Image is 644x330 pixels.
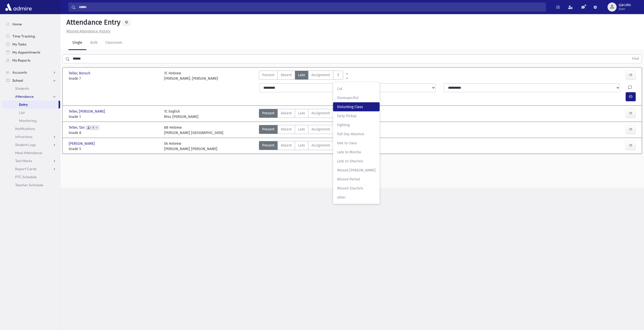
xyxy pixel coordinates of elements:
[12,34,35,38] span: Time Tracking
[64,18,120,27] h5: Attendance Entry
[2,20,60,28] a: Home
[2,165,60,173] a: Report Cards
[298,127,305,132] span: Late
[15,86,29,91] span: Students
[2,117,60,125] a: Monitoring
[259,141,343,152] div: AttTypes
[2,157,60,165] a: Test Marks
[337,186,376,191] span: Missed Shachris
[337,150,376,155] span: Late to Mincha
[262,72,274,78] span: Present
[164,125,223,135] div: 8B Hebrew [PERSON_NAME] [GEOGRAPHIC_DATA]
[2,68,60,76] a: Accounts
[2,133,60,141] a: Infractions
[311,143,330,148] span: Assignment
[337,86,376,91] span: Cut
[337,159,376,164] span: Late to Shachris
[298,143,305,148] span: Late
[12,58,30,63] span: My Reports
[337,95,376,101] span: Disrespectful
[2,40,60,48] a: My Tasks
[69,141,96,146] span: [PERSON_NAME]
[15,183,43,187] span: Teacher Schedule
[69,146,159,152] span: Grade 5
[337,168,376,173] span: Missed [PERSON_NAME]
[337,113,376,119] span: Early Pickup
[619,7,631,11] span: User
[259,109,343,119] div: AttTypes
[69,71,91,76] span: Teller, Boruch
[2,109,60,117] a: List
[76,3,546,12] input: Search
[92,126,95,129] span: 1
[262,111,274,116] span: Present
[2,173,60,181] a: PTC Schedule
[69,114,159,119] span: Grade 1
[337,195,376,200] span: other
[164,71,218,81] div: 7C Hebrew [PERSON_NAME]. [PERSON_NAME]
[12,50,40,55] span: My Appointments
[66,29,110,33] u: Missing Attendance History
[15,167,36,171] span: Report Cards
[337,177,376,182] span: Missed Period
[281,72,292,78] span: Absent
[12,78,23,83] span: School
[19,102,28,107] span: Entry
[298,111,305,116] span: Late
[259,125,343,135] div: AttTypes
[12,70,27,75] span: Accounts
[2,101,59,109] a: Entry
[281,127,292,132] span: Absent
[2,32,60,40] a: Time Tracking
[68,36,86,50] a: Single
[337,140,376,146] span: late to class
[2,125,60,133] a: Notifications
[2,92,60,101] a: Attendance
[298,72,305,78] span: Late
[69,109,106,114] span: Teller, [PERSON_NAME]
[337,104,376,110] span: Disturbing Class
[19,110,25,115] span: List
[311,127,330,132] span: Assignment
[19,118,36,123] span: Monitoring
[12,42,26,46] span: My Tasks
[15,143,36,147] span: Student Logs
[281,143,292,148] span: Absent
[2,141,60,149] a: Student Logs
[164,109,198,119] div: 1C English Miss [PERSON_NAME]
[68,182,636,188] div: © 2025 -
[15,126,35,131] span: Notifications
[259,71,343,81] div: AttTypes
[311,111,330,116] span: Assignment
[64,29,110,33] a: Missing Attendance History
[2,48,60,56] a: My Appointments
[629,55,642,63] button: Find
[2,76,60,84] a: School
[69,125,86,130] span: Teller, Tzvi
[15,159,32,163] span: Test Marks
[262,127,274,132] span: Present
[2,149,60,157] a: Meal Attendance
[281,111,292,116] span: Absent
[164,141,217,152] div: 5A Hebrew [PERSON_NAME] [PERSON_NAME]
[2,56,60,64] a: My Reports
[15,175,37,179] span: PTC Schedule
[337,122,376,128] span: Fighting
[69,130,159,135] span: Grade 8
[15,134,32,139] span: Infractions
[4,2,33,12] img: AdmirePro
[311,72,330,78] span: Assignment
[619,3,631,7] span: sjacobs
[15,151,42,155] span: Meal Attendance
[15,94,34,99] span: Attendance
[69,76,159,81] span: Grade 7
[2,84,60,92] a: Students
[2,181,60,189] a: Teacher Schedule
[86,36,101,50] a: Bulk
[337,131,376,137] span: Full Day Absence
[101,36,126,50] a: Classroom
[12,22,22,26] span: Home
[262,143,274,148] span: Present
